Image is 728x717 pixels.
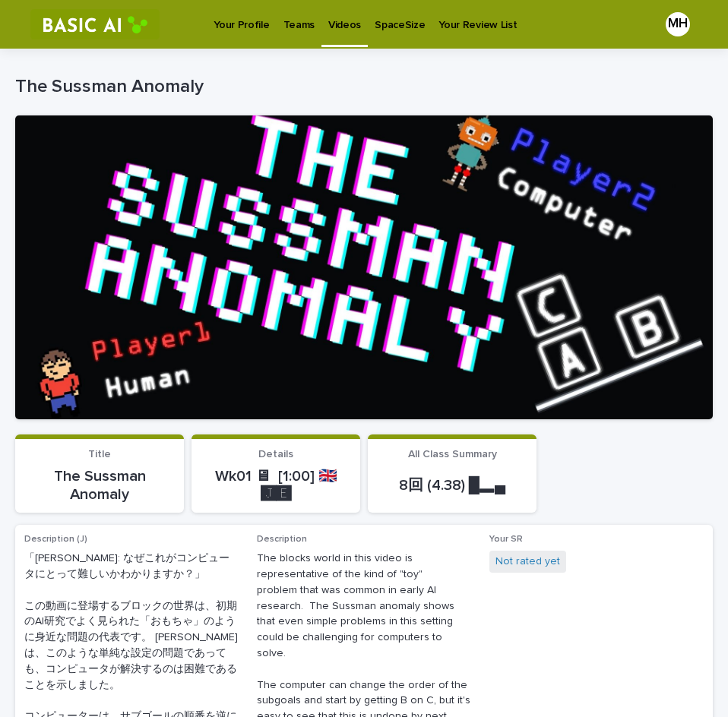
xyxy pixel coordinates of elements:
[258,449,293,460] span: Details
[666,12,690,36] div: MH
[30,9,160,39] img: RtIB8pj2QQiOZo6waziI
[24,535,87,544] span: Description (J)
[257,535,307,544] span: Description
[495,554,560,570] a: Not rated yet
[489,535,523,544] span: Your SR
[88,449,111,460] span: Title
[15,76,707,98] p: The Sussman Anomaly
[408,449,497,460] span: All Class Summary
[201,467,351,504] p: Wk01 🖥 [1:00] 🇬🇧🅹️🅴️
[24,467,175,504] p: The Sussman Anomaly
[377,476,527,494] p: 8回 (4.38) █▂▄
